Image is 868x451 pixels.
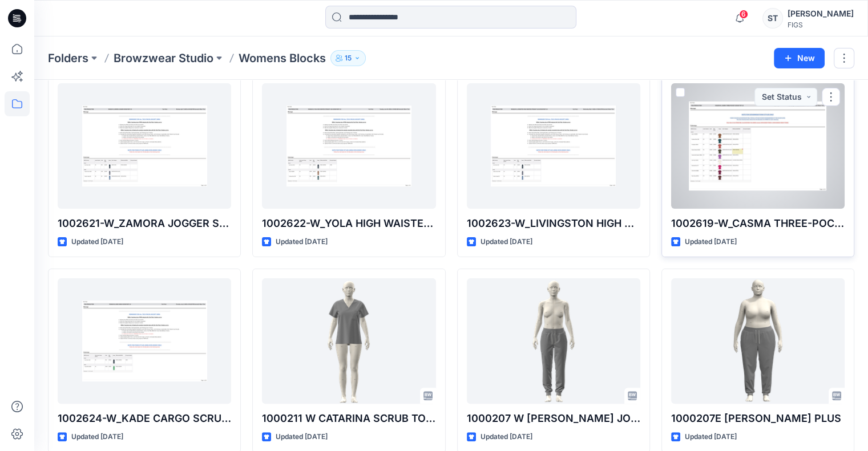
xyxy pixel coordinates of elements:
div: [PERSON_NAME] [788,7,854,21]
div: ST [762,8,783,29]
a: 1002619-W_CASMA THREE-POCKET SCRUB TOP 3.0 [671,83,845,209]
p: Updated [DATE] [481,431,532,443]
button: 15 [330,50,366,66]
p: 1002619-W_CASMA THREE-POCKET SCRUB TOP 3.0 [671,216,845,231]
p: 1000211 W CATARINA SCRUB TOP BASE [262,411,435,426]
p: Updated [DATE] [685,236,737,248]
p: 1000207 W [PERSON_NAME] JOGGER BASE [467,411,640,426]
p: 1002624-W_KADE CARGO SCRUB PANT 3.0 [58,411,231,426]
button: New [774,48,825,68]
div: FIGS [788,21,854,29]
a: 1002623-W_LIVINGSTON HIGH WAISTED STRAIGHT LEG SCRUB PANT 3.0 [467,83,640,209]
a: 1002624-W_KADE CARGO SCRUB PANT 3.0 [58,278,231,404]
p: 1000207E [PERSON_NAME] PLUS [671,411,845,426]
p: 1002622-W_YOLA HIGH WAISTED STRAIGHT LEG SCRUB PANT 3.0 [262,216,435,231]
a: Browzwear Studio [114,50,213,66]
p: Updated [DATE] [71,236,123,248]
p: Updated [DATE] [276,431,328,443]
a: 1002621-W_ZAMORA JOGGER SCRUB PANT 3.0 [58,83,231,209]
a: 1000207 W HW ZAMORA JOGGER BASE [467,278,640,404]
a: 1000207E HW ZAMORA PLUS [671,278,845,404]
p: Updated [DATE] [276,236,328,248]
a: 1002622-W_YOLA HIGH WAISTED STRAIGHT LEG SCRUB PANT 3.0 [262,83,435,209]
p: Womens Blocks [239,50,326,66]
a: Folders [48,50,88,66]
p: 1002621-W_ZAMORA JOGGER SCRUB PANT 3.0 [58,216,231,231]
p: 15 [345,52,352,64]
p: Updated [DATE] [481,236,532,248]
a: 1000211 W CATARINA SCRUB TOP BASE [262,278,435,404]
p: Updated [DATE] [71,431,123,443]
p: Updated [DATE] [685,431,737,443]
span: 6 [739,10,748,19]
p: 1002623-W_LIVINGSTON HIGH WAISTED STRAIGHT LEG SCRUB PANT 3.0 [467,216,640,231]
